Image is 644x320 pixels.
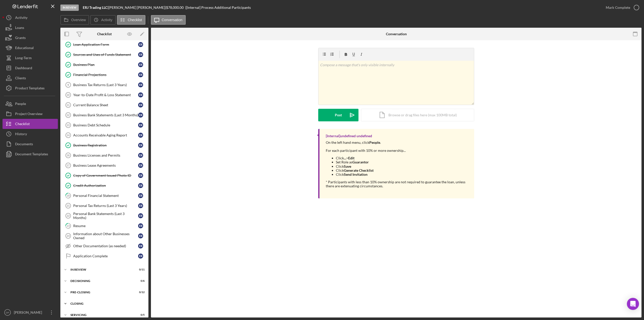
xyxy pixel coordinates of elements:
div: Checklist [97,32,112,36]
button: Clients [3,73,58,83]
a: Application CompleteER [63,251,146,261]
div: Product Templates [15,83,45,94]
div: Application Complete [73,254,138,258]
a: Business RegistrationER [63,140,146,150]
div: E R [138,72,143,77]
li: Set Role as [336,160,469,164]
tspan: 23 [67,224,70,227]
div: Activity [15,13,27,24]
div: Business Licenses and Permits [73,153,138,157]
button: Documents [3,139,58,149]
div: Business Debt Schedule [73,123,138,127]
div: Other Documentation (as needed) [73,244,138,248]
a: Activity [3,13,58,23]
a: People [3,99,58,109]
a: 24Information about Other Businesses OwnedER [63,231,146,241]
div: Loan Application Form [73,43,138,47]
div: E R [138,173,143,178]
div: Business Lease Agreements [73,163,138,167]
li: Click [336,164,469,168]
li: Click [336,168,469,172]
div: E R [138,42,143,47]
div: Personal Bank Statements (Last 3 Months) [73,212,138,220]
a: Checklist [3,119,58,129]
strong: Generate Checklist [344,168,374,172]
div: E R [138,82,143,87]
div: E R [138,52,143,57]
div: E R [138,113,143,118]
a: Other Documentation (as needed)ER [63,241,146,251]
tspan: 9 [67,83,69,86]
div: Long-Term [15,53,32,64]
div: Current Balance Sheet [73,103,138,107]
div: E R [138,153,143,158]
a: Business PlanER [63,60,146,70]
div: 0 / 6 [136,279,145,282]
a: 10Year-to-Date Profit & Loss StatementER [63,90,146,100]
tspan: 12 [66,114,69,117]
div: E R [138,133,143,138]
div: People [15,99,26,110]
div: [PERSON_NAME] [13,307,45,319]
button: Loans [3,23,58,33]
div: Mark Complete [606,3,630,13]
button: Project Overview [3,109,58,119]
a: 11Current Balance SheetER [63,100,146,110]
a: Document Templates [3,149,58,159]
div: E R [138,123,143,128]
div: Project Overview [15,109,43,120]
label: Activity [101,18,112,22]
button: Long-Term [3,53,58,63]
div: E R [138,193,143,198]
button: History [3,129,58,139]
div: Personal Financial Statement [73,194,138,198]
div: Open Intercom Messenger [627,298,639,310]
div: Financial Projections [73,73,138,77]
div: Decisioning [70,279,132,282]
a: Financial ProjectionsER [63,70,146,80]
tspan: 20 [67,194,70,197]
button: Checklist [117,15,145,25]
a: 14Accounts Receivable Aging ReportER [63,130,146,140]
div: Credit Authorization [73,184,138,188]
a: Copy of Government Issued Photo IDER [63,170,146,181]
div: Checklist [15,119,30,130]
a: Loan Application FormER [63,40,146,50]
div: * Participants with less than 10% ownership are not required to guarantee the loan, unless there ... [326,180,469,188]
div: Business Registration [73,143,138,147]
button: Mark Complete [601,3,641,13]
div: On the left hand menu, click . [326,140,469,145]
div: Business Tax Returns (Last 3 Years) [73,83,138,87]
div: E R [138,92,143,97]
strong: ... [344,156,346,160]
a: 22Personal Bank Statements (Last 3 Months)ER [63,211,146,221]
text: DP [6,311,9,314]
div: Clients [15,73,26,84]
a: 13Business Debt ScheduleER [63,120,146,130]
tspan: 22 [67,214,70,217]
div: Loans [15,23,24,34]
button: DP[PERSON_NAME] [3,307,58,317]
label: Checklist [128,18,142,22]
div: Pre-Closing [70,291,132,294]
div: E R [138,254,143,259]
div: For each participant with 10% or more ownership... [326,149,469,153]
div: Closing [70,302,142,305]
div: Resume [73,224,138,228]
button: Grants [3,33,58,43]
div: E R [138,183,143,188]
button: Dashboard [3,63,58,73]
div: In Review [70,268,132,271]
tspan: 16 [66,154,69,157]
div: Personal Tax Returns (Last 3 Years) [73,204,138,208]
tspan: 10 [66,93,69,96]
tspan: 11 [66,103,69,106]
button: Educational [3,43,58,53]
div: Information about Other Businesses Owned [73,232,138,240]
